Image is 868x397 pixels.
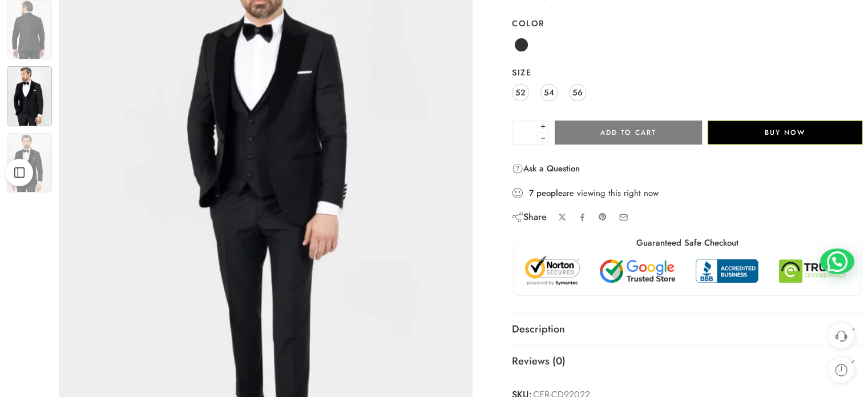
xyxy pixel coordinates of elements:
[536,187,563,199] strong: people
[619,212,628,222] a: Email to your friends
[512,84,529,101] a: 52
[631,237,744,249] legend: Guaranteed Safe Checkout
[512,187,862,199] div: are viewing this right now
[544,85,554,100] span: 54
[598,212,607,222] a: Pin on Pinterest
[555,121,702,145] button: Add to cart
[558,213,567,222] a: Share on X
[578,213,587,222] a: Share on Facebook
[512,18,862,29] label: Color
[569,84,586,101] a: 56
[7,66,52,126] img: cer-cd92022-2-scaled-1.webp
[512,162,580,175] a: Ask a Question
[529,187,534,199] strong: 7
[512,67,862,78] label: Size
[512,211,547,223] div: Share
[522,255,852,287] img: Trust
[540,84,558,101] a: 54
[515,85,526,100] span: 52
[708,121,862,145] button: Buy Now
[512,314,862,346] a: Description
[572,85,583,100] span: 56
[512,121,538,145] input: Product quantity
[7,133,52,193] img: cer-cd92022-2-scaled-1.webp
[512,346,862,378] a: Reviews (0)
